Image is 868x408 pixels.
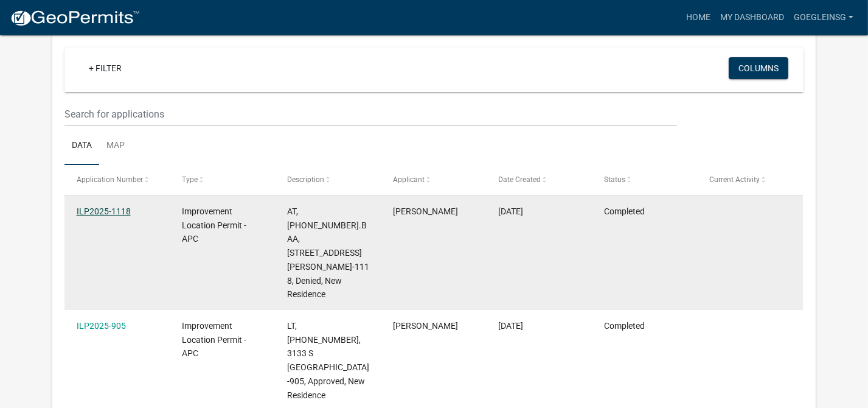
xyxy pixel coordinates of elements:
[64,102,677,127] input: Search for applications
[182,206,246,244] span: Improvement Location Permit - APC
[715,6,789,29] a: My Dashboard
[77,175,143,184] span: Application Number
[789,6,858,29] a: GoegleinSG
[709,175,760,184] span: Current Activity
[498,175,541,184] span: Date Created
[287,321,369,400] span: LT, 009-129-001, 3133 S 700 E, Green, ILP2025-905, Approved, New Residence
[276,165,381,194] datatable-header-cell: Description
[64,127,99,166] a: Data
[287,175,324,184] span: Description
[698,165,803,194] datatable-header-cell: Current Activity
[77,321,126,331] a: ILP2025-905
[99,127,132,166] a: Map
[393,206,458,216] span: Sandra Green
[681,6,715,29] a: Home
[381,165,487,194] datatable-header-cell: Applicant
[287,206,369,300] span: AT, 013-164-004.BAA, 6214 W SHILLING RD, Green, ILP2025-1118, Denied, New Residence
[393,321,458,331] span: Sandra Green
[604,175,625,184] span: Status
[170,165,276,194] datatable-header-cell: Type
[182,175,198,184] span: Type
[592,165,697,194] datatable-header-cell: Status
[393,175,425,184] span: Applicant
[604,321,645,331] span: Completed
[79,57,131,79] a: + Filter
[604,206,645,216] span: Completed
[498,206,523,216] span: 09/05/2025
[498,321,523,331] span: 07/22/2025
[729,57,788,79] button: Columns
[77,206,131,216] a: ILP2025-1118
[487,165,592,194] datatable-header-cell: Date Created
[64,165,170,194] datatable-header-cell: Application Number
[182,321,246,359] span: Improvement Location Permit - APC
